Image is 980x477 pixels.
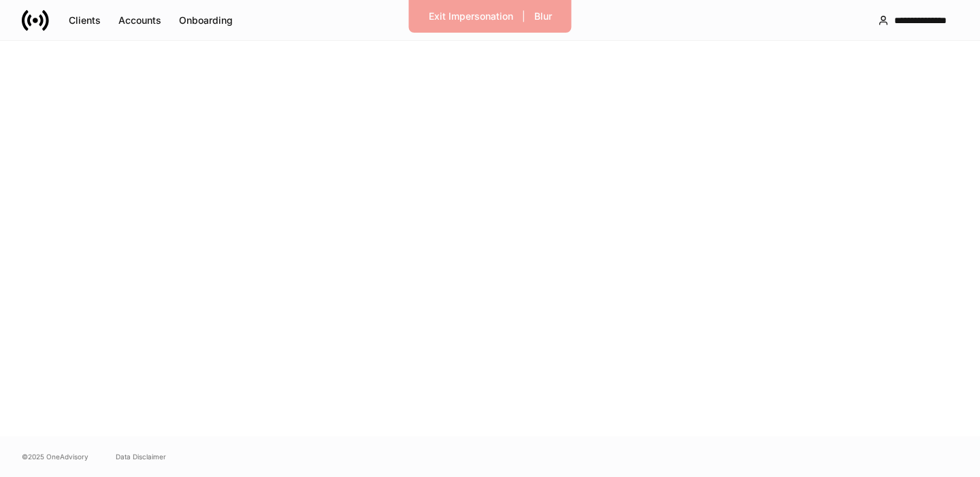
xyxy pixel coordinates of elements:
[525,5,561,27] button: Blur
[69,16,101,25] div: Clients
[179,16,233,25] div: Onboarding
[420,5,522,27] button: Exit Impersonation
[110,10,170,31] button: Accounts
[116,451,166,462] a: Data Disclaimer
[60,10,110,31] button: Clients
[534,12,552,21] div: Blur
[429,12,513,21] div: Exit Impersonation
[22,451,88,462] span: © 2025 OneAdvisory
[118,16,161,25] div: Accounts
[170,10,242,31] button: Onboarding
